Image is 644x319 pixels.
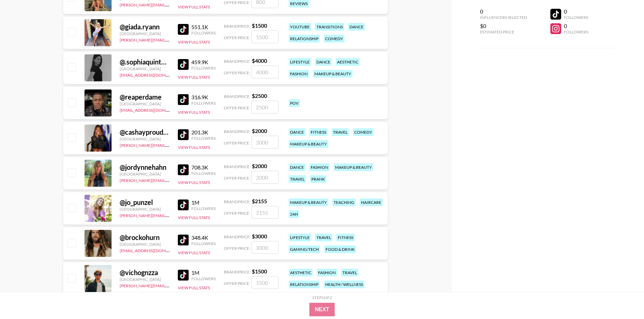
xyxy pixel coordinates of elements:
[252,276,279,289] input: 1500
[120,163,170,171] div: @ jordynnehahn
[224,24,251,29] span: Brand Price:
[120,171,170,177] div: [GEOGRAPHIC_DATA]
[120,242,170,247] div: [GEOGRAPHIC_DATA]
[120,212,220,218] a: [PERSON_NAME][EMAIL_ADDRESS][DOMAIN_NAME]
[120,268,170,277] div: @ vichognzza
[252,57,267,64] strong: $ 4000
[252,233,267,239] strong: $ 3000
[224,129,251,134] span: Brand Price:
[324,245,356,253] div: food & drink
[252,128,267,134] strong: $ 2000
[480,23,527,29] div: $0
[324,281,364,288] div: health / wellness
[334,163,373,171] div: makeup & beauty
[289,128,305,136] div: dance
[191,136,216,141] div: Followers
[178,250,210,255] button: View Full Stats
[191,199,216,206] div: 1M
[313,70,353,78] div: makeup & beauty
[480,8,527,15] div: 0
[564,15,588,20] div: Followers
[178,215,210,220] button: View Full Stats
[332,128,349,136] div: travel
[178,94,189,105] img: TikTok
[191,24,216,30] div: 551.1K
[120,177,220,183] a: [PERSON_NAME][EMAIL_ADDRESS][DOMAIN_NAME]
[252,163,267,169] strong: $ 2000
[252,65,279,78] input: 4000
[610,285,636,311] iframe: Drift Widget Chat Controller
[289,245,320,253] div: gaming/tech
[480,29,527,34] div: Estimated Price
[224,105,250,110] span: Offer Price:
[178,110,210,115] button: View Full Stats
[252,241,279,254] input: 3000
[289,234,311,241] div: lifestyle
[289,99,300,107] div: pov
[178,200,189,210] img: TikTok
[120,58,170,66] div: @ .sophiaquintero
[564,8,588,15] div: 0
[178,39,210,45] button: View Full Stats
[353,128,374,136] div: comedy
[191,171,216,176] div: Followers
[289,140,328,148] div: makeup & beauty
[252,30,279,43] input: 1500
[120,23,170,31] div: @ giada.ryann
[309,128,328,136] div: fitness
[120,93,170,101] div: @ reaperdame
[252,171,279,184] input: 2000
[252,92,267,99] strong: $ 2500
[309,163,330,171] div: fashion
[309,303,335,316] button: Next
[336,58,360,66] div: aesthetic
[178,180,210,185] button: View Full Stats
[564,29,588,34] div: Followers
[224,234,251,239] span: Brand Price:
[224,176,250,181] span: Offer Price:
[224,35,250,40] span: Offer Price:
[315,234,332,241] div: travel
[480,15,527,20] div: Influencers Selected
[252,22,267,29] strong: $ 1500
[315,23,344,31] div: transitions
[191,234,216,241] div: 348.4K
[252,136,279,149] input: 2000
[120,282,220,288] a: [PERSON_NAME][EMAIL_ADDRESS][DOMAIN_NAME]
[289,70,309,78] div: fashion
[224,269,251,274] span: Brand Price:
[191,241,216,246] div: Followers
[224,281,250,286] span: Offer Price:
[289,210,299,218] div: 24h
[224,211,250,216] span: Offer Price:
[120,247,188,253] a: [EMAIL_ADDRESS][DOMAIN_NAME]
[332,198,356,206] div: teaching
[191,129,216,136] div: 201.3K
[120,101,170,106] div: [GEOGRAPHIC_DATA]
[191,59,216,65] div: 459.9K
[564,23,588,29] div: 0
[317,269,337,276] div: fashion
[224,246,250,251] span: Offer Price:
[178,270,189,281] img: TikTok
[224,140,250,145] span: Offer Price:
[120,136,170,141] div: [GEOGRAPHIC_DATA]
[324,35,344,43] div: comedy
[289,175,306,183] div: travel
[310,175,326,183] div: prank
[120,128,170,136] div: @ cashayproudfoot
[178,129,189,140] img: TikTok
[315,58,332,66] div: dance
[224,94,251,99] span: Brand Price:
[120,233,170,242] div: @ brockohurn
[120,106,188,113] a: [EMAIL_ADDRESS][DOMAIN_NAME]
[178,235,189,245] img: TikTok
[191,94,216,101] div: 316.9K
[289,281,320,288] div: relationship
[178,59,189,70] img: TikTok
[191,269,216,276] div: 1M
[178,75,210,80] button: View Full Stats
[120,141,220,148] a: [PERSON_NAME][EMAIL_ADDRESS][DOMAIN_NAME]
[336,234,355,241] div: fitness
[178,4,210,9] button: View Full Stats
